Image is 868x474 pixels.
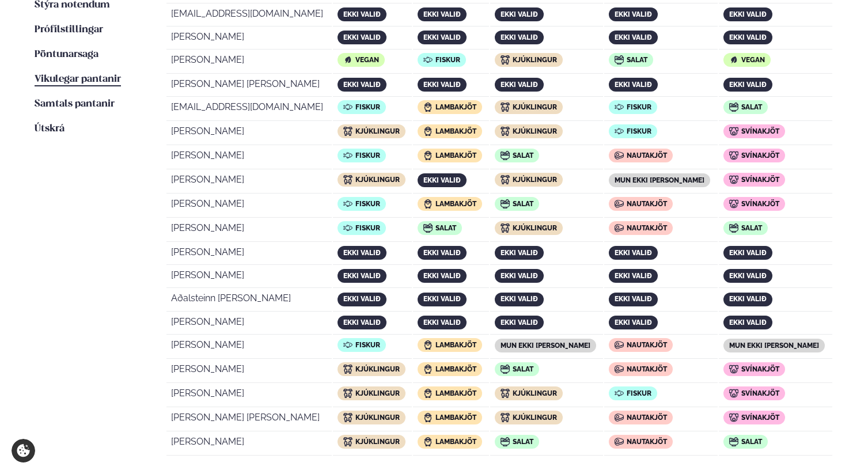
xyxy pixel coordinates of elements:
[343,127,352,136] img: icon img
[35,48,98,62] a: Pöntunarsaga
[729,413,738,422] img: icon img
[627,438,667,446] span: Nautakjöt
[615,340,624,350] img: icon img
[615,81,652,89] span: ekki valið
[729,365,738,374] img: icon img
[435,151,476,160] span: Lambakjöt
[501,81,538,89] span: ekki valið
[729,389,738,398] img: icon img
[729,223,738,233] img: icon img
[355,341,380,349] span: Fiskur
[423,340,433,350] img: icon img
[513,151,533,160] span: Salat
[615,127,624,136] img: icon img
[627,341,667,349] span: Nautakjöt
[355,224,380,232] span: Fiskur
[615,10,652,18] span: ekki valið
[627,414,667,422] span: Nautakjöt
[741,389,779,397] span: Svínakjöt
[501,223,510,233] img: icon img
[501,318,538,327] span: ekki valið
[615,413,624,422] img: icon img
[166,313,332,335] td: [PERSON_NAME]
[741,127,779,135] span: Svínakjöt
[355,389,400,397] span: Kjúklingur
[423,55,433,65] img: icon img
[741,151,779,160] span: Svínakjöt
[729,199,738,208] img: icon img
[35,122,65,136] a: Útskrá
[513,56,557,64] span: Kjúklingur
[166,51,332,74] td: [PERSON_NAME]
[615,33,652,41] span: ekki valið
[343,389,352,398] img: icon img
[627,389,651,397] span: Fiskur
[741,56,765,64] span: Vegan
[166,384,332,407] td: [PERSON_NAME]
[343,55,352,65] img: icon img
[355,365,400,373] span: Kjúklingur
[166,195,332,218] td: [PERSON_NAME]
[627,200,667,208] span: Nautakjöt
[741,414,779,422] span: Svínakjöt
[501,249,538,257] span: ekki valið
[166,146,332,169] td: [PERSON_NAME]
[35,23,103,37] a: Prófílstillingar
[615,389,624,398] img: icon img
[343,413,352,422] img: icon img
[729,342,819,350] span: mun ekki [PERSON_NAME]
[615,365,624,374] img: icon img
[729,295,767,303] span: ekki valið
[435,341,476,349] span: Lambakjöt
[615,103,624,112] img: icon img
[615,272,652,280] span: ekki valið
[501,342,590,350] span: mun ekki [PERSON_NAME]
[166,408,332,431] td: [PERSON_NAME] [PERSON_NAME]
[741,200,779,208] span: Svínakjöt
[741,103,762,111] span: Salat
[435,389,476,397] span: Lambakjöt
[729,103,738,112] img: icon img
[166,98,332,121] td: [EMAIL_ADDRESS][DOMAIN_NAME]
[343,10,381,18] span: ekki valið
[501,413,510,422] img: icon img
[423,223,433,233] img: icon img
[501,199,510,208] img: icon img
[423,318,461,327] span: ekki valið
[615,437,624,446] img: icon img
[423,10,461,18] span: ekki valið
[423,413,433,422] img: icon img
[35,74,121,84] span: Vikulegar pantanir
[741,224,762,232] span: Salat
[423,151,433,160] img: icon img
[166,28,332,50] td: [PERSON_NAME]
[435,103,476,111] span: Lambakjöt
[741,438,762,446] span: Salat
[615,249,652,257] span: ekki valið
[615,318,652,327] span: ekki valið
[729,10,767,18] span: ekki valið
[627,151,667,160] span: Nautakjöt
[423,103,433,112] img: icon img
[166,336,332,359] td: [PERSON_NAME]
[35,25,103,35] span: Prófílstillingar
[423,272,461,280] span: ekki valið
[501,365,510,374] img: icon img
[343,175,352,184] img: icon img
[615,295,652,303] span: ekki valið
[513,103,557,111] span: Kjúklingur
[343,295,381,303] span: ekki valið
[627,127,651,135] span: Fiskur
[729,33,767,41] span: ekki valið
[501,33,538,41] span: ekki valið
[729,318,767,327] span: ekki valið
[423,389,433,398] img: icon img
[729,127,738,136] img: icon img
[729,175,738,184] img: icon img
[501,10,538,18] span: ekki valið
[513,414,557,422] span: Kjúklingur
[355,414,400,422] span: Kjúklingur
[501,55,510,65] img: icon img
[501,272,538,280] span: ekki valið
[435,200,476,208] span: Lambakjöt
